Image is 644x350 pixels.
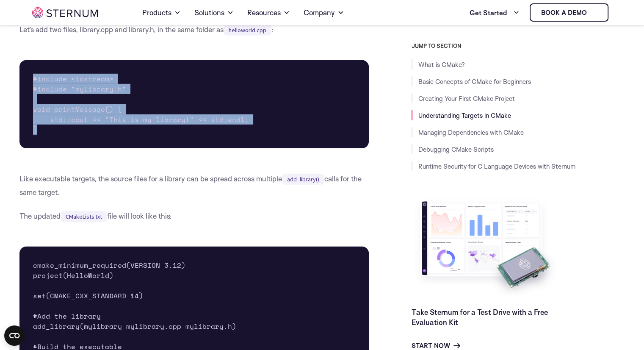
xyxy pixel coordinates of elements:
img: sternum iot [32,7,98,18]
code: helloworld.cpp [224,25,271,36]
a: Resources [247,1,290,25]
a: Debugging CMake Scripts [418,145,494,153]
a: Take Sternum for a Test Drive with a Free Evaluation Kit [412,308,548,327]
a: Company [304,1,344,25]
a: Understanding Targets in CMake [418,111,511,119]
a: Managing Dependencies with CMake [418,128,524,136]
img: Take Sternum for a Test Drive with a Free Evaluation Kit [412,195,560,300]
a: Products [142,1,181,25]
code: CMakeLists.txt [61,211,107,222]
a: Creating Your First CMake Project [418,94,515,103]
a: Book a demo [530,3,608,22]
p: The updated file will look like this: [19,209,369,223]
a: Runtime Security for C Language Devices with Sternum [418,162,575,170]
a: Get Started [470,4,520,21]
h3: JUMP TO SECTION [412,42,629,49]
img: sternum iot [590,9,597,16]
a: What is CMake? [418,61,465,69]
a: Basic Concepts of CMake for Beginners [418,78,531,86]
code: add_library() [282,174,324,185]
pre: #include <iostream> #include "mylibrary.h" void printMessage() { std::cout << "This is my library... [19,60,369,148]
a: Solutions [194,1,234,25]
p: Like executable targets, the source files for a library can be spread across multiple calls for t... [19,172,369,199]
p: Let’s add two files, library.cpp and library.h, in the same folder as : [19,23,369,36]
button: Open CMP widget [4,325,25,346]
